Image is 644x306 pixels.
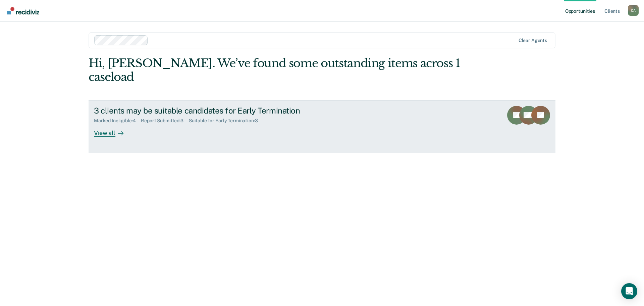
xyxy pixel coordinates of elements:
div: Suitable for Early Termination : 3 [189,118,263,124]
div: Open Intercom Messenger [621,283,637,299]
div: 3 clients may be suitable candidates for Early Termination [94,106,329,116]
button: Profile dropdown button [628,5,639,16]
div: View all [94,124,131,137]
div: Hi, [PERSON_NAME]. We’ve found some outstanding items across 1 caseload [89,56,462,84]
div: Marked Ineligible : 4 [94,118,141,124]
img: Recidiviz [7,7,39,14]
a: 3 clients may be suitable candidates for Early TerminationMarked Ineligible:4Report Submitted:3Su... [89,100,555,153]
div: Report Submitted : 3 [141,118,189,124]
div: C A [628,5,639,16]
div: Clear agents [519,38,547,43]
